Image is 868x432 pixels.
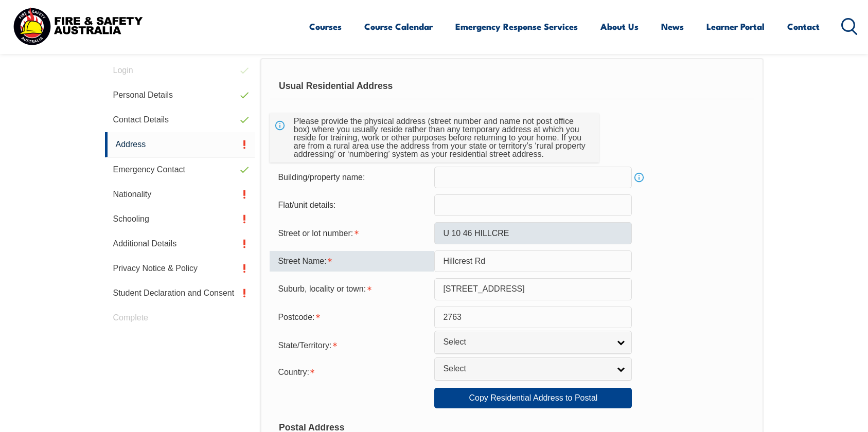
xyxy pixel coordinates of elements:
div: Postcode is required. [270,308,434,327]
a: Schooling [105,207,255,231]
a: Learner Portal [706,13,765,40]
a: Personal Details [105,83,255,107]
a: Privacy Notice & Policy [105,256,255,281]
a: About Us [600,13,639,40]
div: Country is required. [270,361,434,382]
a: Contact [787,13,820,40]
a: Student Declaration and Consent [105,281,255,305]
div: Usual Residential Address [270,74,754,99]
span: Country: [278,368,309,376]
span: Select [443,364,610,374]
span: State/Territory: [278,341,331,350]
a: Additional Details [105,231,255,256]
a: News [661,13,684,40]
div: Street or lot number is required. [270,223,434,243]
div: Flat/unit details: [270,195,434,215]
a: Address [105,132,255,157]
div: Suburb, locality or town is required. [270,279,434,299]
div: State/Territory is required. [270,334,434,355]
div: Please provide the physical address (street number and name not post office box) where you usuall... [290,113,591,163]
div: Street Name is required. [270,251,434,272]
a: Emergency Contact [105,157,255,182]
a: Courses [309,13,342,40]
span: Select [443,337,610,348]
a: Info [632,170,646,185]
a: Course Calendar [364,13,433,40]
a: Contact Details [105,107,255,132]
a: Emergency Response Services [455,13,578,40]
a: Copy Residential Address to Postal [434,388,632,408]
div: Building/property name: [270,168,434,187]
a: Nationality [105,182,255,207]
